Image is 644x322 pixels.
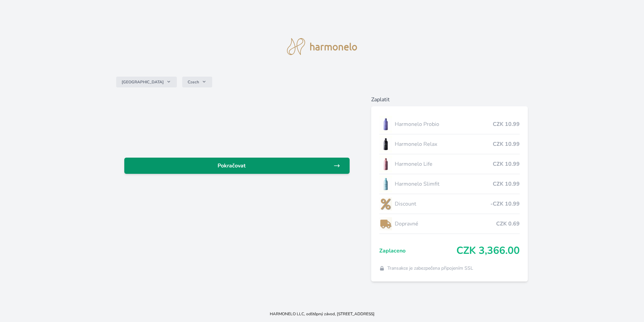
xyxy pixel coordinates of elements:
span: Dopravné [395,220,496,228]
span: CZK 0.69 [496,220,520,228]
span: CZK 10.99 [493,160,520,168]
span: [GEOGRAPHIC_DATA] [122,79,164,85]
span: CZK 3,366.00 [456,245,520,257]
img: delivery-lo.png [379,215,392,232]
span: Harmonelo Probio [395,120,493,128]
span: Harmonelo Relax [395,140,493,148]
span: Harmonelo Life [395,160,493,168]
img: CLEAN_LIFE_se_stinem_x-lo.jpg [379,156,392,172]
img: SLIMFIT_se_stinem_x-lo.jpg [379,176,392,192]
h6: Zaplatit [371,96,528,104]
img: CLEAN_RELAX_se_stinem_x-lo.jpg [379,136,392,153]
span: CZK 10.99 [493,140,520,148]
span: Pokračovat [130,162,333,170]
span: CZK 10.99 [493,180,520,188]
button: Czech [182,77,212,87]
span: CZK 10.99 [493,120,520,128]
span: -CZK 10.99 [490,200,520,208]
span: Zaplaceno [379,247,456,255]
a: Pokračovat [124,158,350,174]
span: Discount [395,200,490,208]
img: logo.svg [287,38,357,55]
img: CLEAN_PROBIO_se_stinem_x-lo.jpg [379,116,392,133]
span: Transakce je zabezpečena připojením SSL [387,265,473,272]
span: Harmonelo Slimfit [395,180,493,188]
span: Czech [188,79,199,85]
img: discount-lo.png [379,195,392,212]
button: [GEOGRAPHIC_DATA] [116,77,177,87]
